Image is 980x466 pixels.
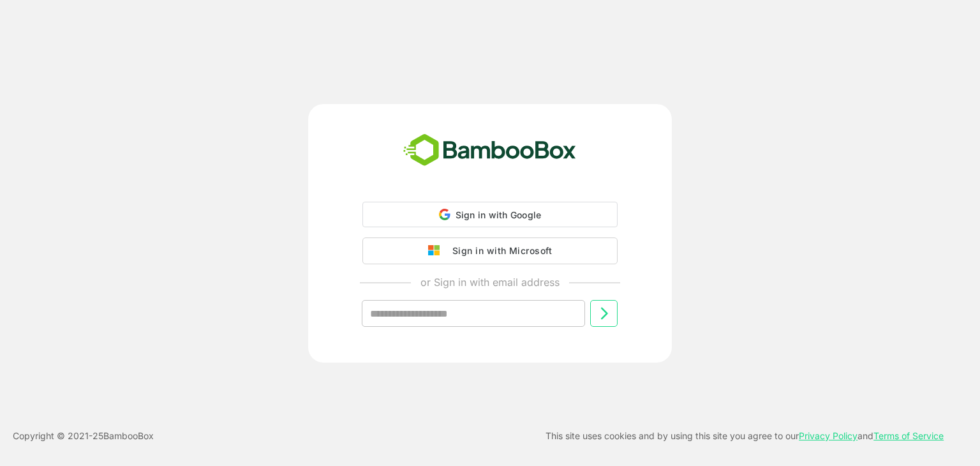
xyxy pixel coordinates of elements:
[420,274,560,290] p: or Sign in with email address
[546,428,944,444] p: This site uses cookies and by using this site you agree to our and
[362,237,618,264] button: Sign in with Microsoft
[873,430,944,441] a: Terms of Service
[446,243,552,259] div: Sign in with Microsoft
[799,430,857,441] a: Privacy Policy
[428,245,446,257] img: google
[362,202,618,227] div: Sign in with Google
[456,209,542,220] span: Sign in with Google
[396,130,583,172] img: bamboobox
[13,428,154,444] p: Copyright © 2021- 25 BambooBox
